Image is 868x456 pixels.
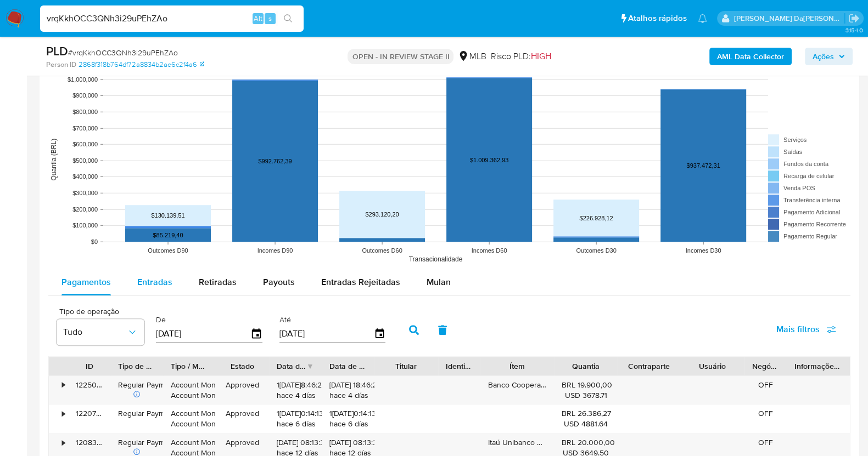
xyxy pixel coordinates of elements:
span: s [268,13,272,24]
span: # vrqKkhOCC3QNh3i29uPEhZAo [68,47,178,58]
span: Alt [254,13,262,24]
button: search-icon [277,11,299,26]
a: Notificações [698,14,707,23]
span: Risco PLD: [490,50,551,62]
b: Person ID [46,60,76,70]
p: OPEN - IN REVIEW STAGE II [348,49,453,64]
b: AML Data Collector [717,48,784,65]
button: AML Data Collector [709,48,792,65]
input: Pesquise usuários ou casos... [40,12,304,26]
a: 2868f318b764df72a8834b2ae6c2f4a6 [79,60,204,70]
b: PLD [46,42,68,60]
span: Atalhos rápidos [628,13,687,24]
span: Ações [813,48,834,65]
button: Ações [805,48,853,65]
span: 3.154.0 [845,26,863,35]
span: HIGH [530,50,551,62]
p: patricia.varelo@mercadopago.com.br [734,13,845,24]
a: Sair [848,13,860,24]
div: MLB [458,50,486,62]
